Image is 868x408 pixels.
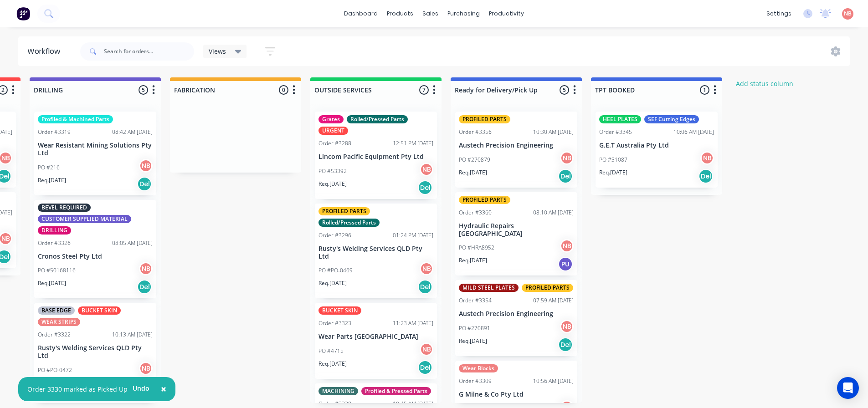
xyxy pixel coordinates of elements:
img: Factory [16,7,30,20]
p: Req. [DATE] [38,279,66,287]
div: 07:59 AM [DATE] [533,296,574,305]
p: Rusty's Welding Services QLD Pty Ltd [318,245,433,260]
div: Order #3356 [459,128,492,136]
div: NB [420,342,433,356]
p: Rusty's Welding Services QLD Pty Ltd [38,344,153,360]
div: PROFILED PARTS [459,115,510,123]
p: PO #53392 [318,167,347,175]
div: HEEL PLATESSEF Cutting EdgesOrder #334510:06 AM [DATE]G.E.T Australia Pty LtdPO #31087NBReq.[DATE... [596,112,718,188]
div: NB [420,163,433,176]
div: 08:42 AM [DATE] [112,128,153,136]
div: 10:06 AM [DATE] [673,128,714,136]
div: NB [700,151,714,165]
input: Search for orders... [104,42,194,61]
div: MACHINING [318,387,358,395]
div: NB [420,262,433,275]
p: Wear Parts [GEOGRAPHIC_DATA] [318,333,433,341]
div: PROFILED PARTSOrder #336008:10 AM [DATE]Hydraulic Repairs [GEOGRAPHIC_DATA]PO #HRA8952NBReq.[DATE]PU [455,192,577,276]
p: PO #270891 [459,324,490,332]
div: Order #3322 [38,331,71,339]
div: Rolled/Pressed Parts [347,115,408,123]
p: Lincom Pacific Equipment Pty Ltd [318,153,433,161]
div: BASE EDGEBUCKET SKINWEAR STRIPSOrder #332210:13 AM [DATE]Rusty's Welding Services QLD Pty LtdPO #... [34,303,156,398]
div: Order #3288 [318,139,351,148]
div: Profiled & Machined Parts [38,115,113,123]
div: Del [418,360,432,375]
div: 10:13 AM [DATE] [112,331,153,339]
div: Order #3354 [459,296,492,305]
div: products [382,7,418,20]
div: PROFILED PARTS [522,284,573,292]
div: 01:24 PM [DATE] [393,231,433,240]
div: 12:51 PM [DATE] [393,139,433,148]
div: GratesRolled/Pressed PartsURGENTOrder #328812:51 PM [DATE]Lincom Pacific Equipment Pty LtdPO #533... [315,112,437,199]
p: Req. [DATE] [459,256,487,265]
div: 11:23 AM [DATE] [393,319,433,327]
div: PU [558,257,573,271]
div: PROFILED PARTSRolled/Pressed PartsOrder #329601:24 PM [DATE]Rusty's Welding Services QLD Pty LtdP... [315,204,437,299]
div: NB [560,239,574,253]
p: PO #HRA8952 [459,244,494,252]
div: PROFILED PARTS [459,196,510,204]
div: Del [418,180,432,195]
div: Order #3338 [318,400,351,408]
p: Hydraulic Repairs [GEOGRAPHIC_DATA] [459,222,574,238]
div: Order #3360 [459,209,492,217]
div: Order #3309 [459,377,492,385]
div: Order #3319 [38,128,71,136]
p: Req. [DATE] [459,337,487,345]
div: Del [558,169,573,184]
div: SEF Cutting Edges [644,115,699,123]
p: Wear Resistant Mining Solutions Pty Ltd [38,142,153,157]
p: PO #216 [38,163,60,172]
p: Req. [DATE] [459,168,487,177]
p: PO #4715 [318,347,344,355]
div: Del [137,177,152,191]
div: 10:56 AM [DATE] [533,377,574,385]
div: MILD STEEL PLATESPROFILED PARTSOrder #335407:59 AM [DATE]Austech Precision EngineeringPO #270891N... [455,280,577,356]
div: CUSTOMER SUPPLIED MATERIAL [38,215,131,223]
p: PO #31087 [599,156,627,164]
div: MILD STEEL PLATES [459,284,519,292]
div: Del [558,337,573,352]
div: BASE EDGE [38,306,75,315]
div: 10:45 AM [DATE] [393,400,433,408]
div: NB [560,151,574,165]
div: Order #3345 [599,128,632,136]
div: BUCKET SKIN [78,306,121,315]
p: Cronos Steel Pty Ltd [38,253,153,260]
span: Views [209,46,226,56]
div: NB [139,159,153,173]
p: Req. [DATE] [318,279,347,287]
p: Austech Precision Engineering [459,310,574,318]
div: settings [762,7,796,20]
p: G.E.T Australia Pty Ltd [599,142,714,149]
div: BEVEL REQUIREDCUSTOMER SUPPLIED MATERIALDRILLINGOrder #332608:05 AM [DATE]Cronos Steel Pty LtdPO ... [34,200,156,299]
div: BUCKET SKIN [318,306,361,315]
div: Grates [318,115,344,123]
div: DRILLING [38,226,71,235]
div: 08:05 AM [DATE] [112,239,153,247]
div: Rolled/Pressed Parts [318,219,380,227]
a: dashboard [339,7,382,20]
div: 08:10 AM [DATE] [533,209,574,217]
button: Add status column [731,77,798,90]
button: Close [152,378,175,400]
div: Order #3326 [38,239,71,247]
div: PROFILED PARTSOrder #335610:30 AM [DATE]Austech Precision EngineeringPO #270879NBReq.[DATE]Del [455,112,577,188]
div: URGENT [318,127,348,135]
div: Profiled & Machined PartsOrder #331908:42 AM [DATE]Wear Resistant Mining Solutions Pty LtdPO #216... [34,112,156,195]
p: PO #PO-0469 [318,266,353,275]
p: PO #270879 [459,156,490,164]
p: Req. [DATE] [318,360,347,368]
p: Req. [DATE] [599,168,627,177]
div: purchasing [443,7,484,20]
p: Req. [DATE] [38,176,66,184]
div: Order #3296 [318,231,351,240]
div: Del [699,169,713,184]
div: Open Intercom Messenger [837,377,859,399]
div: BEVEL REQUIRED [38,204,91,212]
div: HEEL PLATES [599,115,641,123]
p: PO #50168116 [38,266,76,275]
p: G Milne & Co Pty Ltd [459,391,574,398]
